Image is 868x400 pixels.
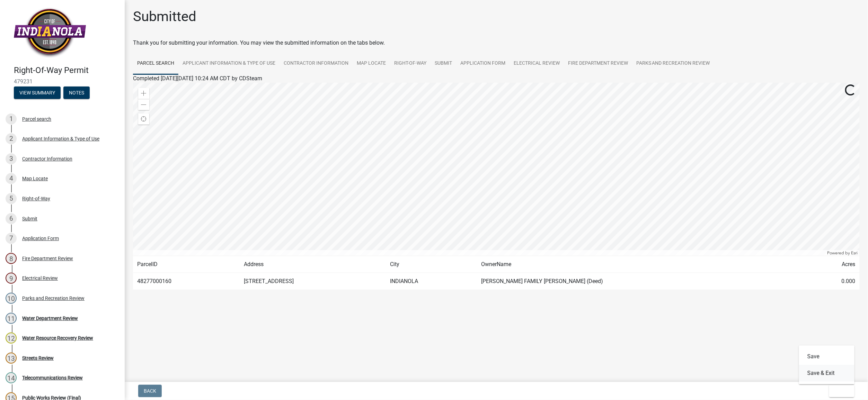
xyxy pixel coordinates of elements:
[6,353,17,364] div: 13
[477,256,804,273] td: OwnerName
[22,156,72,161] div: Contractor Information
[804,256,860,273] td: Acres
[22,236,59,241] div: Application Form
[133,53,178,75] a: Parcel search
[14,87,61,99] button: View Summary
[851,251,858,255] a: Esri
[22,336,93,340] div: Water Resource Recovery Review
[564,53,632,75] a: Fire Department Review
[133,256,240,273] td: ParcelID
[804,273,860,290] td: 0.000
[6,233,17,244] div: 7
[22,216,37,221] div: Submit
[133,273,240,290] td: 48277000160
[133,75,262,82] span: Completed [DATE][DATE] 10:24 AM CDT by CDSteam
[22,276,58,281] div: Electrical Review
[14,7,86,58] img: City of Indianola, Iowa
[133,8,196,25] h1: Submitted
[353,53,390,75] a: Map Locate
[6,273,17,284] div: 9
[240,273,386,290] td: [STREET_ADDRESS]
[826,250,860,256] div: Powered by
[799,346,854,384] div: Exit
[22,117,51,121] div: Parcel search
[14,65,119,75] h4: Right-Of-Way Permit
[6,113,17,125] div: 1
[144,388,156,394] span: Back
[22,316,78,321] div: Water Department Review
[240,256,386,273] td: Address
[6,213,17,224] div: 6
[477,273,804,290] td: [PERSON_NAME] FAMILY [PERSON_NAME] (Deed)
[22,136,99,141] div: Applicant Information & Type of Use
[6,153,17,164] div: 3
[138,113,149,125] div: Find my location
[386,256,477,273] td: City
[510,53,564,75] a: Electrical Review
[835,388,845,394] span: Exit
[386,273,477,290] td: INDIANOLA
[799,365,854,382] button: Save & Exit
[63,90,90,96] wm-modal-confirm: Notes
[14,78,111,85] span: 479231
[6,333,17,344] div: 12
[280,53,353,75] a: Contractor Information
[6,133,17,144] div: 2
[431,53,456,75] a: Submit
[6,193,17,204] div: 5
[6,293,17,304] div: 10
[14,90,61,96] wm-modal-confirm: Summary
[178,53,280,75] a: Applicant Information & Type of Use
[390,53,431,75] a: Right-of-Way
[6,313,17,324] div: 11
[22,375,83,380] div: Telecommunications Review
[6,372,17,383] div: 14
[6,253,17,264] div: 8
[22,176,48,181] div: Map Locate
[22,256,73,261] div: Fire Department Review
[133,39,860,47] div: Thank you for submitting your information. You may view the submitted information on the tabs below.
[138,385,162,397] button: Back
[6,173,17,184] div: 4
[799,348,854,365] button: Save
[63,87,90,99] button: Notes
[22,296,85,301] div: Parks and Recreation Review
[829,385,854,397] button: Exit
[138,99,149,110] div: Zoom out
[22,356,54,361] div: Streets Review
[456,53,510,75] a: Application Form
[22,196,50,201] div: Right-of-Way
[632,53,714,75] a: Parks and Recreation Review
[138,88,149,99] div: Zoom in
